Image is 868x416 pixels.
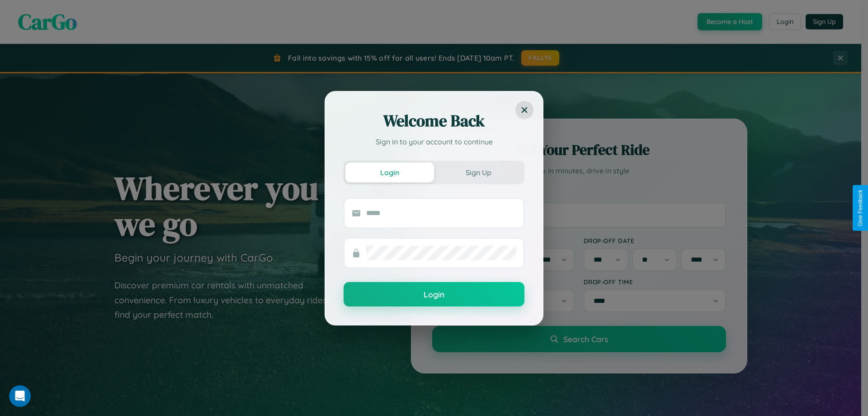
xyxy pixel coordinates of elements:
[344,282,524,306] button: Login
[434,163,523,182] button: Sign Up
[9,385,31,407] iframe: Intercom live chat
[857,190,863,226] div: Give Feedback
[345,163,434,182] button: Login
[344,110,524,132] h2: Welcome Back
[344,136,524,147] p: Sign in to your account to continue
